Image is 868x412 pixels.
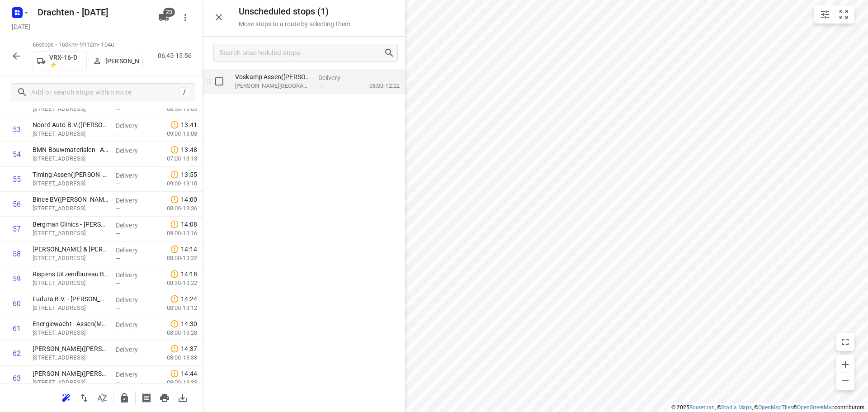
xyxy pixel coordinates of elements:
[174,393,192,402] span: Download route
[152,254,197,263] p: 08:00-13:22
[137,393,156,402] span: Print shipping labels
[116,320,149,329] p: Delivery
[33,328,108,337] p: [STREET_ADDRESS]
[116,246,149,255] p: Delivery
[33,303,108,313] p: [STREET_ADDRESS]
[13,374,21,383] div: 63
[13,150,21,159] div: 54
[116,305,120,312] span: —
[33,270,108,279] p: Rispens Uitzendbureau BV(Titus Pelsma)
[816,5,834,24] button: Map settings
[152,204,197,213] p: 08:00-13:36
[13,324,21,333] div: 61
[13,275,21,283] div: 59
[116,131,120,137] span: —
[33,279,108,288] p: [STREET_ADDRESS]
[33,254,108,263] p: [STREET_ADDRESS]
[33,294,108,303] p: Fudura B.V. - Assen(Annelies van den Bor)
[13,125,21,134] div: 53
[33,220,108,229] p: Bergman Clinics - Locatie Keizer Assen(Claudia De Vos)
[33,229,108,238] p: [STREET_ADDRESS]
[8,21,34,32] h5: Project date
[203,69,405,411] div: grid
[116,345,149,354] p: Delivery
[33,369,108,378] p: Van Zelst - Assen(Annemiek Stuwart)
[34,5,151,19] h5: Rename
[239,20,352,28] p: Move stops to a route by selecting them.
[115,389,133,407] button: Lock route
[318,73,352,82] p: Delivery
[152,279,197,288] p: 08:30-13:22
[116,295,149,304] p: Delivery
[689,404,715,411] a: Routetitan
[235,72,311,81] p: Voskamp Assen(Jeroen Gerrits)
[33,129,108,138] p: [STREET_ADDRESS]
[13,349,21,358] div: 62
[13,200,21,208] div: 56
[152,378,197,387] p: 08:00-13:33
[33,120,108,129] p: Noord Auto B.V.(Benno van Halen)
[170,319,179,328] svg: Late
[170,195,179,204] svg: Late
[671,404,864,411] li: © 2025 , © , © © contributors
[170,344,179,353] svg: Late
[33,245,108,254] p: De Jong & Laan - Assen(Karin Brand)
[116,156,120,162] span: —
[179,87,189,97] div: /
[93,393,111,402] span: Sort by time window
[116,106,120,113] span: —
[152,154,197,163] p: 07:00-13:13
[181,369,197,378] span: 14:44
[116,370,149,379] p: Delivery
[152,104,197,114] p: 08:30-13:05
[156,393,174,402] span: Print route
[797,404,835,411] a: OpenStreetMap
[116,205,120,212] span: —
[152,179,197,188] p: 09:00-13:10
[170,220,179,229] svg: Late
[13,299,21,308] div: 60
[33,145,108,154] p: BMN Bouwmaterialen - Assen Noord(Herman van Dijk)
[219,46,384,60] input: Search unscheduled stops
[163,8,175,17] span: 23
[33,353,108,362] p: [STREET_ADDRESS]
[355,81,400,90] p: 08:00-12:22
[13,225,21,233] div: 57
[116,180,120,187] span: —
[170,170,179,179] svg: Late
[33,154,108,163] p: [STREET_ADDRESS]
[33,41,143,49] p: 66 stops • 160km • 9h12m • 104u
[33,344,108,353] p: Normec Kalsbeek(Stefanie Boer)
[33,179,108,188] p: [STREET_ADDRESS]
[181,195,197,204] span: 14:00
[170,145,179,154] svg: Late
[75,393,93,402] span: Reverse route
[152,129,197,138] p: 09:00-13:08
[33,170,108,179] p: Timing Assen(Arjan Booijink)
[210,72,228,90] span: Select
[170,245,179,254] svg: Late
[116,146,149,155] p: Delivery
[814,5,854,24] div: small contained button group
[33,319,108,328] p: Energiewacht - Assen(Matthijs le Gras)
[105,57,139,65] p: [PERSON_NAME]
[116,121,149,130] p: Delivery
[33,204,108,213] p: [STREET_ADDRESS]
[181,220,197,229] span: 14:08
[181,170,197,179] span: 13:55
[116,330,120,336] span: —
[176,9,194,27] button: More
[170,270,179,279] svg: Late
[210,8,228,26] button: Close
[318,83,323,90] span: —
[116,221,149,230] p: Delivery
[116,379,120,386] span: —
[170,294,179,303] svg: Late
[181,344,197,353] span: 14:37
[49,54,83,68] p: VRX-16-D ⚡
[170,369,179,378] svg: Late
[116,270,149,279] p: Delivery
[758,404,793,411] a: OpenMapTiles
[170,120,179,129] svg: Late
[13,250,21,258] div: 58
